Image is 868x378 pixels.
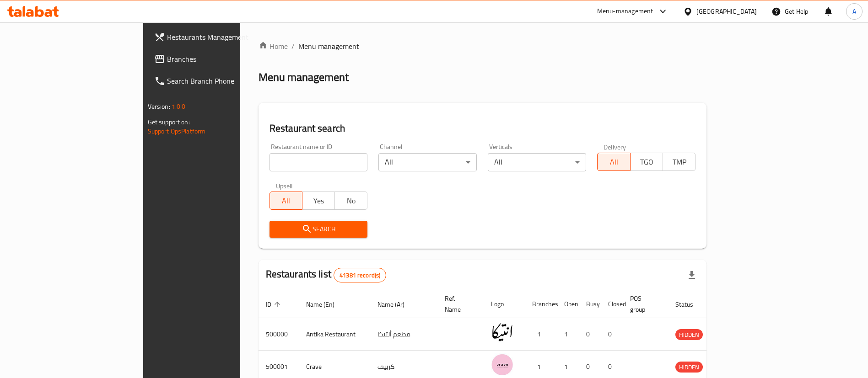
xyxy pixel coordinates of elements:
[148,101,170,112] span: Version:
[491,353,514,376] img: Crave
[675,299,705,310] span: Status
[167,32,281,43] span: Restaurants Management
[681,264,703,286] div: Export file
[147,70,288,92] a: Search Branch Phone
[675,330,703,340] span: HIDDEN
[663,153,695,171] button: TMP
[557,318,579,351] td: 1
[852,6,856,16] span: A
[696,6,757,16] div: [GEOGRAPHIC_DATA]
[675,329,703,340] div: HIDDEN
[148,125,206,137] a: Support.OpsPlatform
[276,182,293,189] label: Upsell
[306,299,346,310] span: Name (En)
[299,318,370,351] td: Antika Restaurant
[270,221,368,238] button: Search
[579,290,601,318] th: Busy
[579,318,601,351] td: 0
[334,271,386,280] span: 41381 record(s)
[266,299,283,310] span: ID
[488,153,586,171] div: All
[491,321,514,344] img: Antika Restaurant
[667,155,692,169] span: TMP
[334,192,367,210] button: No
[630,293,657,315] span: POS group
[167,75,281,86] span: Search Branch Phone
[601,290,623,318] th: Closed
[370,318,437,351] td: مطعم أنتيكا
[147,26,288,48] a: Restaurants Management
[167,53,281,64] span: Branches
[630,153,663,171] button: TGO
[147,48,288,70] a: Branches
[306,194,331,208] span: Yes
[597,153,630,171] button: All
[274,194,299,208] span: All
[270,192,302,210] button: All
[525,290,557,318] th: Branches
[298,41,359,52] span: Menu management
[302,192,335,210] button: Yes
[259,41,707,52] nav: breadcrumb
[291,41,295,52] li: /
[148,116,190,128] span: Get support on:
[597,6,653,17] div: Menu-management
[675,362,703,373] span: HIDDEN
[377,299,416,310] span: Name (Ar)
[601,155,626,169] span: All
[525,318,557,351] td: 1
[259,70,349,85] h2: Menu management
[445,293,473,315] span: Ref. Name
[270,153,368,171] input: Search for restaurant name or ID..
[270,122,696,135] h2: Restaurant search
[484,290,525,318] th: Logo
[604,144,626,150] label: Delivery
[601,318,623,351] td: 0
[277,224,361,235] span: Search
[634,155,659,169] span: TGO
[172,101,186,112] span: 1.0.0
[334,268,386,282] div: Total records count
[378,153,477,171] div: All
[266,267,387,282] h2: Restaurants list
[339,194,364,208] span: No
[557,290,579,318] th: Open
